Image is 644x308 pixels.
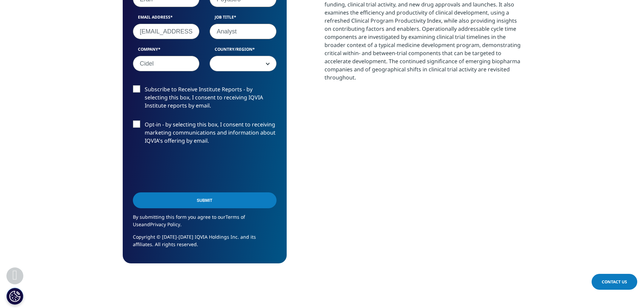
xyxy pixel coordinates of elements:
[210,14,277,24] label: Job Title
[133,213,277,233] p: By submitting this form you agree to our and .
[133,156,236,182] iframe: reCAPTCHA
[210,46,277,56] label: Country/Region
[133,233,277,253] p: Copyright © [DATE]-[DATE] IQVIA Holdings Inc. and its affiliates. All rights reserved.
[133,85,277,113] label: Subscribe to Receive Institute Reports - by selecting this box, I consent to receiving IQVIA Inst...
[133,14,200,24] label: Email Address
[133,192,277,208] input: Submit
[150,221,180,228] a: Privacy Policy
[133,120,277,148] label: Opt-in - by selecting this box, I consent to receiving marketing communications and information a...
[6,288,23,305] button: Cookies Settings
[133,46,200,56] label: Company
[602,279,627,285] span: Contact Us
[592,274,637,290] a: Contact Us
